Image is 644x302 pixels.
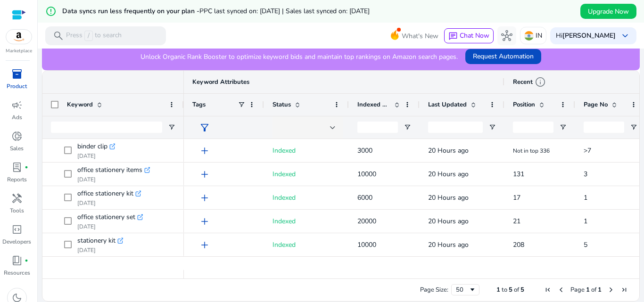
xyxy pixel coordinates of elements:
span: add [199,145,210,156]
span: 1 [496,286,500,294]
span: fiber_manual_record [25,165,28,169]
p: [DATE] [77,152,115,160]
span: binder clip [77,140,107,153]
span: add [199,192,210,204]
span: donut_small [11,131,23,142]
span: >7 [584,146,591,155]
span: 1 [584,193,587,202]
div: Page Size: [420,286,448,294]
button: Open Filter Menu [404,123,411,131]
span: Not in top 336 [513,147,550,155]
span: Indexed Products [357,100,390,109]
span: office stationery set [77,211,135,224]
span: Tags [192,100,206,109]
span: 20 Hours ago [428,240,469,249]
span: 21 [513,217,520,226]
span: search [53,30,64,41]
span: keyboard_arrow_down [619,30,631,41]
span: 1 [584,217,587,226]
span: 3000 [357,146,372,155]
div: Page Size [451,284,479,295]
div: Recent [513,76,546,88]
span: add [199,169,210,180]
span: Request Automation [473,51,534,61]
span: 5 [520,286,524,294]
span: office stationery items [77,163,142,177]
img: amazon.svg [6,30,32,44]
input: Page No Filter Input [584,122,624,133]
input: Keyword Filter Input [51,122,162,133]
span: Indexed [272,240,296,249]
span: handyman [11,193,23,204]
button: hub [497,26,516,45]
span: Page [570,286,585,294]
span: lab_profile [11,162,23,173]
span: of [591,286,596,294]
h5: Data syncs run less frequently on your plan - [62,8,370,16]
span: 20 Hours ago [428,217,469,226]
span: 17 [513,193,520,202]
p: Marketplace [6,48,32,55]
p: Sales [10,144,24,153]
div: Next Page [607,286,615,294]
p: Product [7,82,27,90]
span: PPC last synced on: [DATE] | Sales last synced on: [DATE] [199,7,370,16]
span: office stationery kit [77,187,133,200]
b: [PERSON_NAME] [562,31,616,40]
p: [DATE] [77,199,141,207]
input: Last Updated Filter Input [428,122,483,133]
span: of [514,286,519,294]
div: Last Page [620,286,628,294]
span: chat [448,32,458,41]
span: 5 [509,286,512,294]
span: 131 [513,170,524,179]
span: 208 [513,240,524,249]
button: chatChat Now [444,28,494,43]
span: Keyword Attributes [192,78,249,86]
span: 6000 [357,193,372,202]
span: Upgrade Now [588,7,629,16]
button: Request Automation [465,49,541,64]
span: Indexed [272,170,296,179]
span: book_4 [11,255,23,266]
span: Indexed [272,146,296,155]
input: Indexed Products Filter Input [357,122,398,133]
span: Position [513,100,535,109]
span: What's New [402,28,438,44]
div: 50 [456,286,469,294]
span: 10000 [357,240,376,249]
span: Indexed [272,193,296,202]
span: campaign [11,99,23,111]
span: Page No [584,100,608,109]
span: hub [501,30,512,41]
p: Resources [4,269,30,277]
p: IN [536,27,542,44]
span: to [502,286,507,294]
span: info [535,76,546,88]
input: Position Filter Input [513,122,553,133]
span: 1 [586,286,590,294]
span: Indexed [272,217,296,226]
span: 20 Hours ago [428,146,469,155]
span: Status [272,100,291,109]
span: Last Updated [428,100,467,109]
span: 20000 [357,217,376,226]
div: First Page [544,286,552,294]
p: Tools [10,206,24,215]
span: 3 [584,170,587,179]
span: Chat Now [460,31,489,40]
span: Keyword [67,100,93,109]
span: 20 Hours ago [428,193,469,202]
span: 10000 [357,170,376,179]
div: Previous Page [557,286,565,294]
button: Open Filter Menu [168,123,175,131]
span: add [199,239,210,251]
span: add [199,216,210,227]
button: Upgrade Now [580,4,636,19]
span: 5 [584,240,587,249]
span: filter_alt [199,122,210,133]
span: 20 Hours ago [428,170,469,179]
p: Developers [2,237,31,246]
img: in.svg [524,31,534,41]
p: Hi [556,33,616,39]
